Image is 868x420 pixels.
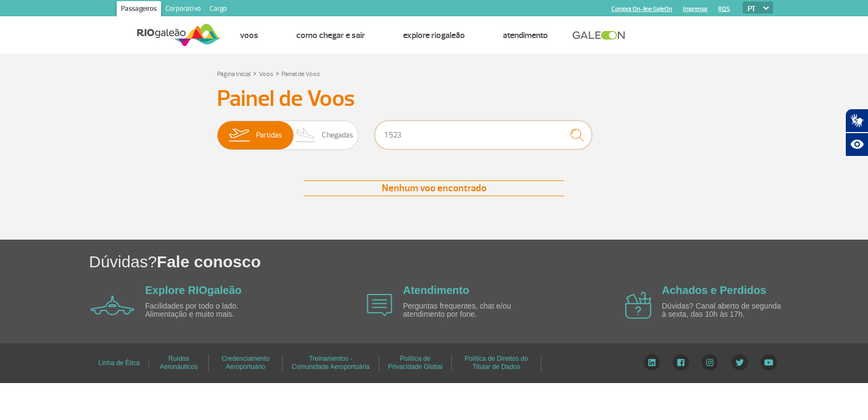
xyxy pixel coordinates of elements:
[117,1,161,18] a: Passageiros
[159,351,197,374] a: Ruídos Aeronáuticos
[673,354,689,371] img: Facebook
[259,70,273,78] a: Voos
[503,30,548,41] a: Atendimento
[718,5,730,12] a: RQS
[388,351,443,374] a: Política de Privacidade Global
[240,30,258,41] a: Voos
[89,250,868,273] h1: Dúvidas?
[731,354,748,371] img: Twitter
[292,351,369,374] a: Treinamentos - Comunidade Aeroportuária
[161,1,205,18] a: Corporativo
[217,85,651,112] h3: Painel de Voos
[145,302,270,319] p: Facilidades por todo o lado. Alimentação e muito mais.
[625,292,652,319] img: airplane icon
[322,121,353,149] span: Chegadas
[276,67,279,79] a: >
[282,70,320,78] a: Painel de Voos
[683,5,707,12] a: Imprensa
[304,180,564,196] div: Nenhum voo encontrado
[761,354,777,371] img: YouTube
[367,294,392,316] img: airplane icon
[403,284,469,296] a: Atendimento
[296,30,365,41] a: Como chegar e sair
[222,121,256,149] img: slider-embarque
[157,253,261,271] span: Fale conosco
[375,121,592,149] input: Voo, cidade ou cia aérea
[403,30,465,41] a: Explore RIOgaleão
[91,296,135,315] img: airplane icon
[217,70,251,78] a: Página Inicial
[253,67,257,79] a: >
[643,354,660,371] img: LinkedIn
[290,121,322,149] img: slider-desembarque
[222,351,270,374] a: Credenciamento Aeroportuário
[464,351,528,374] a: Política de Direitos do Titular de Dados
[256,121,282,149] span: Partidas
[205,1,231,18] a: Cargo
[662,284,766,296] a: Achados e Perdidos
[145,284,242,296] a: Explore RIOgaleão
[403,302,528,319] p: Perguntas frequentes, chat e/ou atendimento por fone.
[662,302,787,319] p: Dúvidas? Canal aberto de segunda à sexta, das 10h às 17h.
[845,109,868,156] div: Plugin de acessibilidade da Hand Talk.
[845,109,868,133] button: Abrir tradutor de língua de sinais.
[98,355,139,371] a: Linha de Ética
[701,354,718,371] img: Instagram
[611,5,672,12] a: Compra On-line GaleOn
[845,133,868,156] button: Abrir recursos assistivos.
